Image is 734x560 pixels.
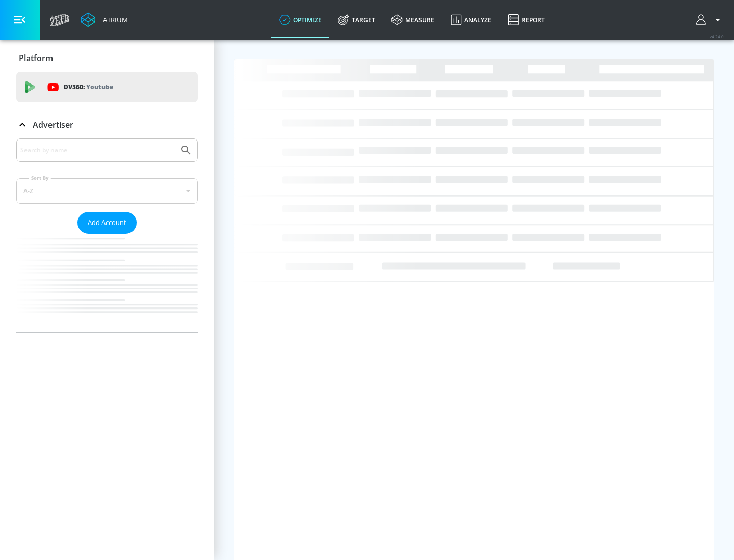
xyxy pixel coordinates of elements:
[77,212,137,234] button: Add Account
[33,119,73,130] p: Advertiser
[16,138,198,332] div: Advertiser
[16,110,198,139] div: Advertiser
[64,81,113,93] p: DV360:
[383,2,442,38] a: measure
[16,234,198,332] nav: list of Advertiser
[81,12,128,27] a: Atrium
[19,52,53,64] p: Platform
[16,72,198,102] div: DV360: Youtube
[442,2,500,38] a: Analyze
[86,81,113,92] p: Youtube
[271,2,330,38] a: optimize
[330,2,383,38] a: Target
[99,15,128,24] div: Atrium
[16,178,198,204] div: A-Z
[16,44,198,72] div: Platform
[29,175,51,181] label: Sort By
[710,34,724,39] span: v 4.24.0
[20,144,175,157] input: Search by name
[88,217,126,229] span: Add Account
[500,2,553,38] a: Report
